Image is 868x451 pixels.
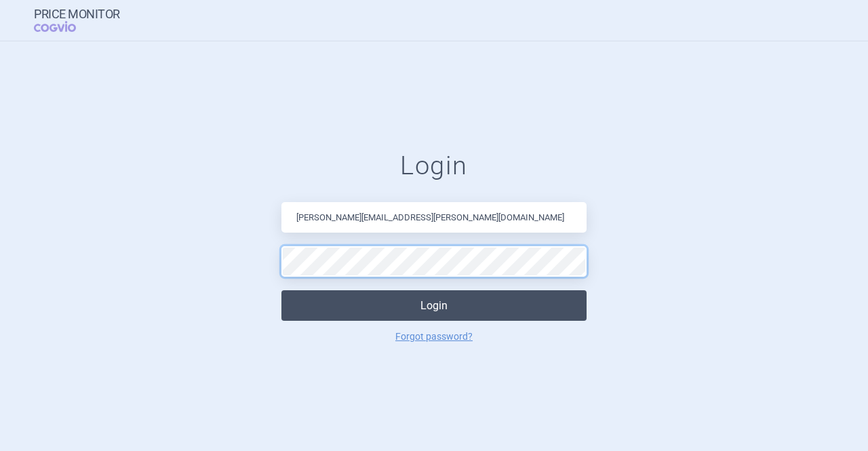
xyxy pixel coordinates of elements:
[34,7,120,33] a: Price MonitorCOGVIO
[34,21,95,32] span: COGVIO
[395,332,473,341] a: Forgot password?
[281,151,587,182] h1: Login
[34,7,120,21] strong: Price Monitor
[281,202,587,233] input: Email
[281,290,587,321] button: Login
